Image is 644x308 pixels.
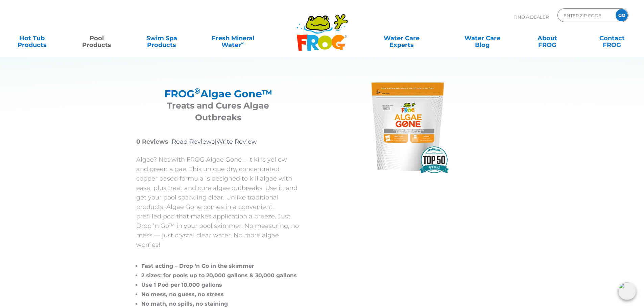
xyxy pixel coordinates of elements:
a: Fresh MineralWater∞ [201,31,264,45]
a: AboutFROG [522,31,572,45]
h2: FROG Algae Gone™ [145,88,292,100]
a: Write Review [216,138,257,145]
sup: ∞ [241,40,244,46]
a: ContactFROG [587,31,637,45]
li: Fast acting – Drop ‘n Go in the skimmer [141,261,300,271]
a: Water CareBlog [457,31,507,45]
h3: Treats and Cures Algae Outbreaks [145,100,292,123]
a: PoolProducts [72,31,122,45]
input: Zip Code Form [563,10,609,20]
span: No math, no spills, no staining [141,301,228,307]
a: Water CareExperts [361,31,443,45]
img: openIcon [618,282,636,300]
span: No mess, no guess, no stress [141,291,224,298]
input: GO [616,9,628,21]
p: Algae? Not with FROG Algae Gone – it kills yellow and green algae. This unique dry, concentrated ... [136,155,300,250]
a: Hot TubProducts [7,31,57,45]
strong: 0 Reviews [136,138,168,145]
li: 2 sizes: for pools up to 20,000 gallons & 30,000 gallons [141,271,300,280]
a: Read Reviews [172,138,215,145]
p: | [136,137,300,146]
li: Use 1 Pod per 10,000 gallons [141,280,300,290]
p: Find A Dealer [514,8,549,25]
a: Swim SpaProducts [137,31,187,45]
sup: ® [194,86,200,96]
